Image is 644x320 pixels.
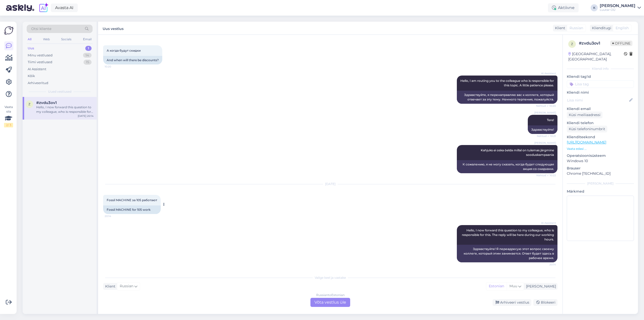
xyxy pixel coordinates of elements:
div: Estonian [486,282,507,290]
a: [PERSON_NAME]Luutar OÜ [600,4,641,12]
div: Valige keel ja vastake [103,275,557,280]
div: AI Assistent [28,67,46,72]
p: Vaata edasi ... [567,147,634,151]
span: Muu [509,284,517,288]
span: Uued vestlused [48,89,71,94]
div: 15 [84,60,92,65]
div: K [591,4,598,11]
span: А когда будут скидки [107,49,141,52]
div: К сожалению, я не могу сказать, когда будет следующая акция со скидками. [457,160,557,173]
div: # zvdu3ov1 [579,40,610,46]
div: Socials [60,36,72,43]
span: AI Assistent [537,221,556,225]
div: Kõik [28,74,35,79]
div: Uus [28,46,34,51]
div: Võta vestlus üle [310,298,350,307]
span: Offline [610,41,632,46]
span: Nähtud ✓ 10:20 [536,104,556,108]
div: Hello, I now forward this question to my colleague, who is responsible for this. The reply will b... [36,105,94,114]
span: Russian [120,283,133,289]
div: Klienditugi [590,25,611,31]
span: Otsi kliente [31,26,51,31]
div: Luutar OÜ [600,8,635,12]
div: Email [82,36,93,43]
span: English [616,25,629,31]
div: [PERSON_NAME] [524,284,556,289]
div: Blokeeri [533,299,557,306]
div: Здравствуйте! Я переадресую этот вопрос своему коллеге, который этим занимается. Ответ будет здес... [457,245,557,262]
span: Kahjuks ei oska öelda millal on tulemas järgmine sooduskampaania [481,148,555,157]
p: Klienditeekond [567,134,634,140]
div: [DATE] [103,182,557,186]
div: Здравствуйте, я перенаправляю вас к коллеге, который отвечает за эту тему. Немного терпения, пожа... [457,91,557,104]
span: [PERSON_NAME] [534,141,556,145]
div: Arhiveeritud [28,81,48,86]
div: Küsi meiliaadressi [567,112,602,118]
span: z [28,102,30,106]
span: [PERSON_NAME] [534,111,556,115]
div: Minu vestlused [28,53,53,58]
div: Aktiivne [548,3,579,12]
div: Tiimi vestlused [28,60,52,65]
div: [GEOGRAPHIC_DATA], [GEOGRAPHIC_DATA] [568,51,624,62]
div: Klient [103,284,115,289]
p: Chrome [TECHNICAL_ID] [567,171,634,176]
span: #zvdu3ov1 [36,100,57,105]
span: Russian [570,25,583,31]
span: Hello, I am routing you to the colleague who is responsible for this topic. A little patience ple... [460,79,555,87]
input: Lisa tag [567,80,634,88]
p: Kliendi telefon [567,120,634,126]
span: 20:14 [105,214,124,218]
a: Avasta AI [51,4,78,12]
span: 20:14 [537,263,556,266]
div: [PERSON_NAME] [567,181,634,186]
div: Здравствуйте! [528,125,557,134]
p: Kliendi email [567,106,634,112]
span: Tere! [547,118,554,122]
div: 2 / 3 [4,123,13,127]
div: [PERSON_NAME] [600,4,635,8]
p: Operatsioonisüsteem [567,153,634,158]
div: Kliendi info [567,66,634,71]
span: 10:20 [105,65,124,68]
div: Arhiveeri vestlus [493,299,531,306]
div: Russian to Estonian [316,293,345,297]
div: And when will there be discounts? [103,56,162,64]
p: Kliendi nimi [567,90,634,95]
div: All [27,36,32,43]
p: Windows 10 [567,158,634,164]
div: Küsi telefoninumbrit [567,126,607,132]
p: Märkmed [567,189,634,194]
div: Web [42,36,51,43]
img: Askly Logo [4,26,14,35]
div: [DATE] 20:14 [78,114,94,118]
a: [URL][DOMAIN_NAME] [567,140,606,145]
p: Kliendi tag'id [567,74,634,79]
span: Nähtud ✓ 10:21 [537,134,556,138]
span: Fossil MACHINE за 105 работают [107,198,157,202]
div: Vaata siia [4,105,13,127]
span: z [571,42,573,46]
p: Brauser [567,166,634,171]
div: Fossil MACHINE for 105 work [103,205,161,214]
input: Lisa nimi [567,97,628,103]
img: explore-ai [38,3,49,13]
div: Klient [553,25,565,31]
div: 14 [83,53,92,58]
span: Nähtud ✓ 10:22 [536,173,556,177]
div: 1 [85,46,92,51]
span: AI Assistent [537,72,556,75]
span: Hello, I now forward this question to my colleague, who is responsible for this. The reply will b... [462,228,555,241]
label: Uus vestlus [103,25,124,31]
